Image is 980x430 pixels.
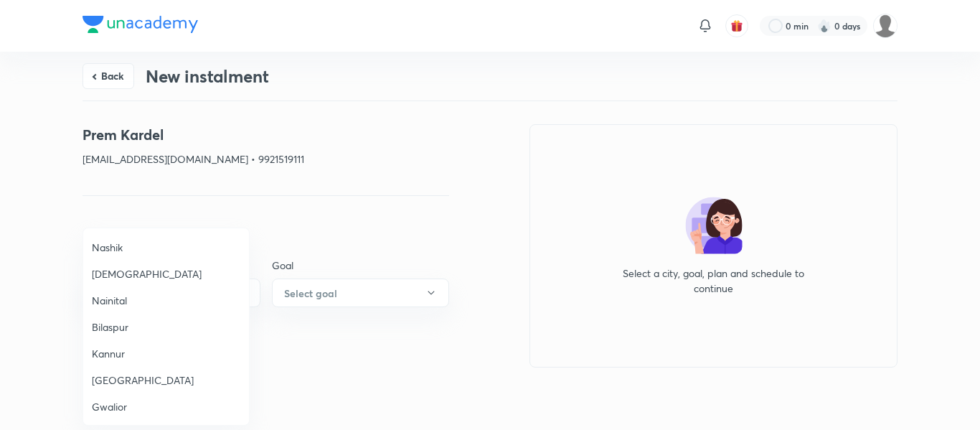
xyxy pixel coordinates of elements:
span: Kannur [92,346,240,361]
span: [GEOGRAPHIC_DATA] [92,373,240,388]
span: Nashik [92,240,240,255]
span: [DEMOGRAPHIC_DATA] [92,266,240,281]
span: Gwalior [92,399,240,414]
span: Bilaspur [92,319,240,335]
span: Nainital [92,293,240,308]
